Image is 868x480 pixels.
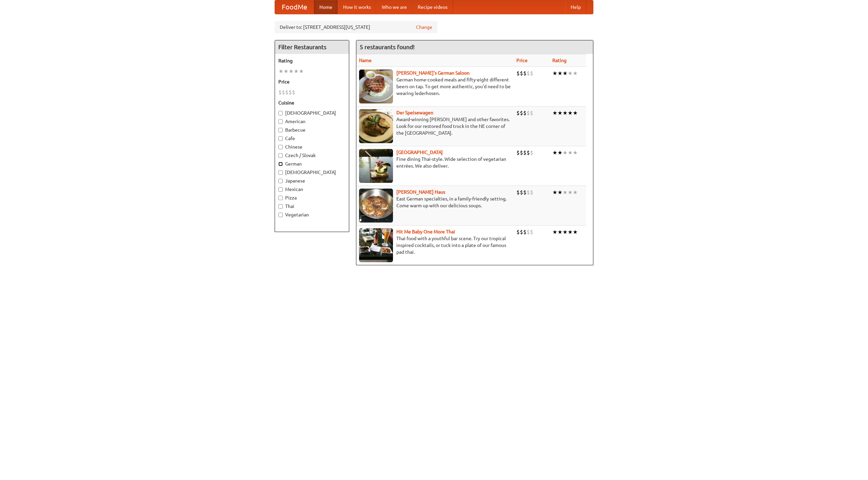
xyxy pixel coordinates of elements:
li: ★ [563,149,568,156]
li: $ [523,109,527,117]
a: Price [516,58,528,63]
a: Home [314,0,338,14]
h4: Filter Restaurants [275,40,349,54]
input: Czech / Slovak [278,153,283,158]
li: $ [527,149,530,156]
li: $ [292,89,295,96]
li: $ [523,149,527,156]
label: Barbecue [278,127,346,133]
a: Who we are [376,0,412,14]
li: $ [282,89,285,96]
a: Rating [552,58,567,63]
b: [PERSON_NAME] Haus [396,189,445,195]
li: ★ [573,228,578,236]
li: ★ [573,70,578,77]
img: kohlhaus.jpg [359,189,393,223]
a: [GEOGRAPHIC_DATA] [396,150,443,155]
h5: Price [278,78,346,85]
li: ★ [568,149,573,156]
ng-pluralize: 5 restaurants found! [360,44,415,50]
li: ★ [563,228,568,236]
input: [DEMOGRAPHIC_DATA] [278,111,283,115]
a: Change [416,24,432,31]
li: ★ [278,68,283,75]
a: Recipe videos [412,0,453,14]
b: Der Speisewagen [396,110,433,115]
li: $ [516,189,520,196]
li: ★ [552,70,557,77]
li: ★ [299,68,304,75]
li: ★ [557,189,563,196]
label: Pizza [278,194,346,201]
label: Chinese [278,143,346,150]
input: German [278,162,283,166]
li: $ [530,228,533,236]
li: ★ [552,149,557,156]
li: ★ [568,189,573,196]
h5: Rating [278,57,346,64]
a: How it works [338,0,376,14]
label: Vegetarian [278,211,346,218]
li: ★ [568,109,573,117]
li: $ [523,228,527,236]
p: Fine dining Thai-style. Wide selection of vegetarian entrées. We also deliver. [359,156,511,169]
li: $ [289,89,292,96]
label: Czech / Slovak [278,152,346,159]
label: [DEMOGRAPHIC_DATA] [278,110,346,116]
img: babythai.jpg [359,228,393,262]
li: $ [516,228,520,236]
li: $ [523,70,527,77]
li: $ [520,109,523,117]
label: Cafe [278,135,346,142]
a: Hit Me Baby One More Thai [396,229,455,234]
input: Chinese [278,145,283,149]
img: satay.jpg [359,149,393,183]
li: $ [520,149,523,156]
li: ★ [557,228,563,236]
h5: Cuisine [278,99,346,106]
p: Thai food with a youthful bar scene. Try our tropical inspired cocktails, or tuck into a plate of... [359,235,511,255]
li: $ [516,70,520,77]
p: Award-winning [PERSON_NAME] and other favorites. Look for our restored food truck in the NE corne... [359,116,511,136]
label: Mexican [278,186,346,193]
li: $ [530,70,533,77]
input: Japanese [278,179,283,183]
input: Cafe [278,136,283,141]
li: $ [278,89,282,96]
li: $ [530,149,533,156]
li: ★ [283,68,289,75]
label: Thai [278,203,346,210]
li: $ [527,109,530,117]
li: ★ [294,68,299,75]
img: esthers.jpg [359,70,393,103]
p: German home-cooked meals and fifty-eight different beers on tap. To get more authentic, you'd nee... [359,76,511,97]
input: Pizza [278,196,283,200]
li: $ [527,70,530,77]
li: $ [527,228,530,236]
li: ★ [289,68,294,75]
li: ★ [552,109,557,117]
label: [DEMOGRAPHIC_DATA] [278,169,346,176]
li: $ [530,189,533,196]
a: Help [565,0,586,14]
li: ★ [557,70,563,77]
li: ★ [563,109,568,117]
input: Mexican [278,187,283,192]
li: $ [516,149,520,156]
li: $ [530,109,533,117]
li: $ [523,189,527,196]
li: ★ [552,189,557,196]
label: Japanese [278,177,346,184]
a: FoodMe [275,0,314,14]
input: Barbecue [278,128,283,132]
div: Deliver to: [STREET_ADDRESS][US_STATE] [275,21,437,33]
li: ★ [563,70,568,77]
input: American [278,119,283,124]
a: Name [359,58,372,63]
li: ★ [568,70,573,77]
a: [PERSON_NAME]'s German Saloon [396,70,470,76]
input: [DEMOGRAPHIC_DATA] [278,170,283,175]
